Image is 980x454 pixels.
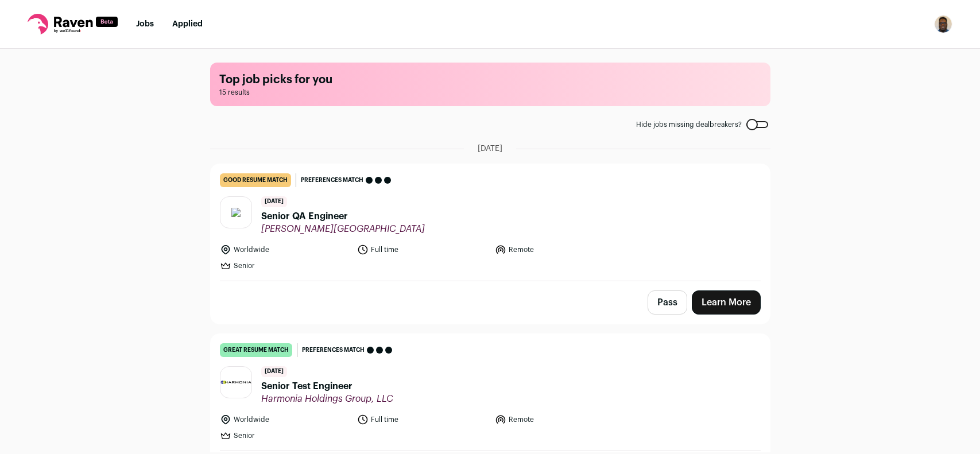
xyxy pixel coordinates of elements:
a: Learn More [692,290,761,315]
img: 9085589-medium_jpg [934,15,952,33]
span: Hide jobs missing dealbreakers? [636,120,742,129]
li: Remote [495,244,626,255]
li: Remote [495,414,626,425]
li: Worldwide [220,414,351,425]
a: Jobs [136,20,154,28]
span: [DATE] [478,143,502,154]
span: [PERSON_NAME][GEOGRAPHIC_DATA] [261,223,425,235]
span: Preferences match [302,344,365,356]
li: Worldwide [220,244,351,255]
span: [DATE] [261,366,287,377]
h1: Top job picks for you [219,72,761,88]
img: e6fd4f9b5d3a33f828f66e9d1f48104b96f56e9d542f83937f5991d512b70e71 [231,208,241,217]
span: [DATE] [261,196,287,207]
div: great resume match [220,343,292,357]
a: good resume match Preferences match [DATE] Senior QA Engineer [PERSON_NAME][GEOGRAPHIC_DATA] Worl... [211,164,770,281]
li: Senior [220,260,351,271]
span: Preferences match [301,174,363,186]
span: 15 results [219,88,761,97]
span: Senior Test Engineer [261,379,393,393]
a: great resume match Preferences match [DATE] Senior Test Engineer Harmonia Holdings Group, LLC Wor... [211,334,770,451]
button: Open dropdown [934,15,952,33]
li: Senior [220,430,351,441]
li: Full time [357,414,488,425]
li: Full time [357,244,488,255]
span: Harmonia Holdings Group, LLC [261,393,393,405]
div: good resume match [220,173,291,187]
img: 574e9bd0fe256269bc723d689419edb129ac7248a25c1670b7a0cc1f109f3b9f.png [220,381,251,385]
span: Senior QA Engineer [261,209,425,223]
button: Pass [648,290,687,315]
a: Applied [172,20,203,28]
